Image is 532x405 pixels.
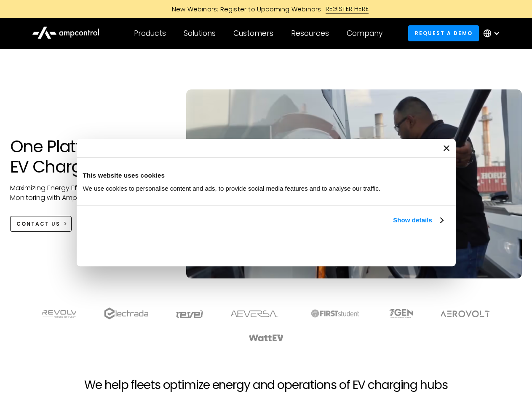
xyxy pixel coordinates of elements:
p: Maximizing Energy Efficiency, Uptime, and 24/7 Monitoring with Ampcontrol Solutions [10,184,170,202]
div: Products [134,29,166,38]
img: electrada logo [104,308,148,319]
a: CONTACT US [10,216,72,232]
h1: One Platform for EV Charging Hubs [10,136,170,177]
button: Close banner [444,145,449,151]
a: Show details [393,215,443,225]
div: Resources [291,29,329,38]
h2: We help fleets optimize energy and operations of EV charging hubs [84,378,447,392]
div: Customers [233,29,273,38]
div: Company [347,29,382,38]
button: Okay [325,235,446,259]
a: Request a demo [408,25,479,41]
div: Solutions [184,29,216,38]
div: REGISTER HERE [326,4,369,13]
img: WattEV logo [249,335,284,341]
div: New Webinars: Register to Upcoming Webinars [163,5,326,13]
img: Aerovolt Logo [440,310,490,317]
span: We use cookies to personalise content and ads, to provide social media features and to analyse ou... [83,185,381,192]
div: CONTACT US [16,220,60,228]
a: New Webinars: Register to Upcoming WebinarsREGISTER HERE [77,4,456,13]
div: This website uses cookies [83,170,449,181]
